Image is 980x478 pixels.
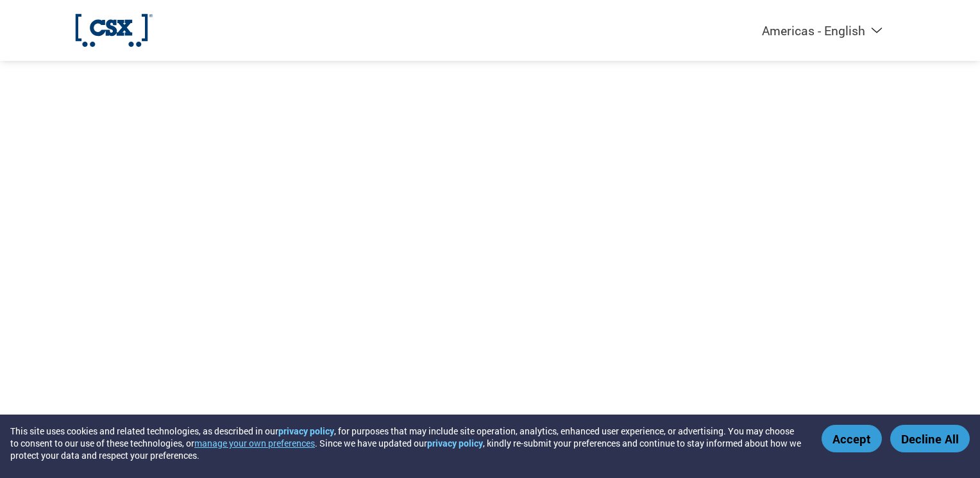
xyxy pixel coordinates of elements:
[278,425,334,437] a: privacy policy
[427,437,483,449] a: privacy policy
[73,13,155,48] img: CSX
[890,425,970,452] button: Decline All
[822,425,882,452] button: Accept
[10,425,803,461] div: This site uses cookies and related technologies, as described in our , for purposes that may incl...
[194,437,315,449] button: manage your own preferences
